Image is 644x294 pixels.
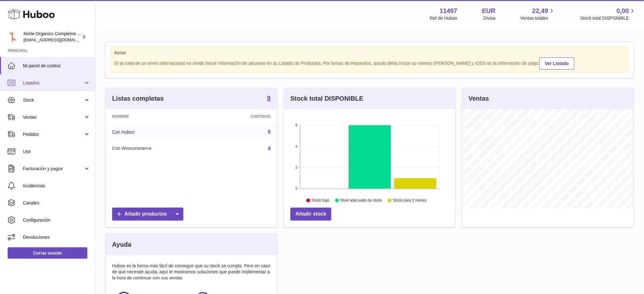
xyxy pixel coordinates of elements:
[23,183,90,189] span: Incidencias
[112,240,131,249] h3: Ayuda
[267,95,271,101] strong: 9
[312,198,329,203] text: Stock bajo
[23,131,84,137] span: Pedidos
[430,15,457,21] div: Ref de Huboo
[23,80,84,86] span: Listados
[520,15,556,21] span: Ventas totales
[114,50,625,56] strong: Aviso
[268,129,271,135] a: 9
[24,31,81,43] div: Norte Organics Complementos Alimenticios S.L.
[295,187,297,190] text: 0
[211,109,277,124] th: Cantidad
[484,15,496,21] div: Divisa
[23,200,90,206] span: Canales
[617,7,629,15] span: 0,00
[482,7,496,15] strong: EUR
[114,57,625,70] div: Si se trata de un envío internacional no olvide incluir información de aduanas en su Listado de P...
[440,7,458,15] strong: 11497
[112,263,271,281] p: Huboo es la forma más fácil de conseguir que su stock se cumpla. Pero en caso de que necesite ayu...
[23,149,90,155] span: Uso
[112,208,183,221] a: Añadir productos
[24,37,93,42] span: [EMAIL_ADDRESS][DOMAIN_NAME]
[106,109,211,124] th: Nombre
[520,7,556,21] a: 22,49 Ventas totales
[290,94,363,103] h3: Stock total DISPONIBLE
[295,123,297,127] text: 6
[290,208,331,221] a: Añadir stock
[532,7,548,15] span: 22,49
[23,166,84,172] span: Facturación y pagos
[23,234,90,240] span: Devoluciones
[295,144,297,148] text: 4
[8,32,17,42] img: norteorganics@gmail.com
[340,198,382,203] text: Nivel adecuado de stock
[580,15,636,21] span: Stock total DISPONIBLE
[268,146,271,151] a: 4
[469,94,489,103] h3: Ventas
[112,94,164,103] h3: Listas completas
[106,124,211,140] td: Con Huboo
[580,7,636,21] a: 0,00 Stock total DISPONIBLE
[23,63,90,69] span: Mi panel de control
[23,97,84,103] span: Stock
[23,217,90,223] span: Configuración
[23,114,84,120] span: Ventas
[106,140,211,157] td: Con Woocommerce
[267,95,271,103] a: 9
[539,57,574,70] a: Ver Listado
[393,198,427,203] text: Stock para 2 meses
[295,166,297,170] text: 2
[8,247,87,259] a: Cerrar sesión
